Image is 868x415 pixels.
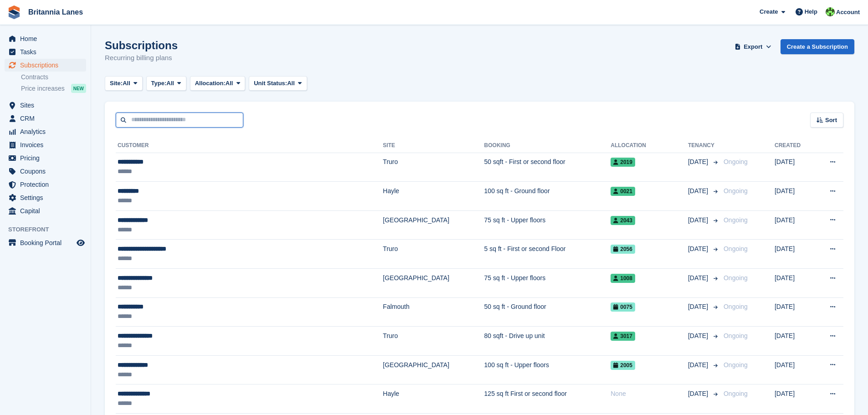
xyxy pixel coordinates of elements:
span: 3017 [611,332,635,341]
span: 0075 [611,302,635,312]
span: 2056 [611,245,635,254]
span: All [123,79,130,88]
td: [DATE] [775,355,814,384]
a: menu [5,46,86,58]
p: Recurring billing plans [105,53,178,63]
td: Truro [383,327,484,356]
span: Sites [20,99,75,112]
a: menu [5,152,86,164]
span: Export [744,42,762,51]
span: [DATE] [688,157,710,167]
button: Unit Status: All [249,76,307,91]
td: [DATE] [775,210,814,240]
a: Contracts [21,73,86,82]
span: Pricing [20,152,75,164]
span: Analytics [20,125,75,138]
span: 2005 [611,361,635,370]
a: menu [5,125,86,138]
td: 50 sq ft - Ground floor [484,297,611,327]
td: Truro [383,240,484,269]
a: menu [5,112,86,125]
span: All [166,79,174,88]
img: stora-icon-8386f47178a22dfd0bd8f6a31ec36ba5ce8667c1dd55bd0f319d3a0aa187defe.svg [7,5,21,19]
th: Site [383,138,484,153]
span: Home [20,32,75,45]
a: Britannia Lanes [25,5,87,20]
span: 1008 [611,274,635,283]
span: Price increases [21,84,65,93]
a: menu [5,178,86,191]
td: [DATE] [775,297,814,327]
a: menu [5,99,86,112]
span: Tasks [20,46,75,58]
span: 0021 [611,187,635,196]
span: [DATE] [688,186,710,196]
span: Create [760,7,778,16]
span: [DATE] [688,389,710,399]
img: Robert Parr [826,7,835,16]
h1: Subscriptions [105,39,178,51]
span: Site: [110,79,123,88]
span: 2019 [611,158,635,167]
span: Invoices [20,138,75,151]
td: Falmouth [383,297,484,327]
a: menu [5,59,86,72]
td: 75 sq ft - Upper floors [484,210,611,240]
span: 2043 [611,216,635,225]
a: menu [5,205,86,217]
a: menu [5,138,86,151]
span: Sort [825,116,837,125]
span: Allocation: [195,79,226,88]
span: Ongoing [724,390,748,397]
span: [DATE] [688,244,710,254]
span: Account [836,8,860,17]
td: 125 sq ft First or second floor [484,384,611,414]
a: menu [5,236,86,249]
span: [DATE] [688,273,710,283]
a: menu [5,32,86,45]
td: [GEOGRAPHIC_DATA] [383,210,484,240]
td: [DATE] [775,327,814,356]
td: Hayle [383,182,484,211]
span: Ongoing [724,274,748,282]
span: Ongoing [724,245,748,252]
div: NEW [71,84,86,93]
button: Export [733,39,773,54]
td: [DATE] [775,153,814,182]
span: Ongoing [724,361,748,369]
a: Create a Subscription [781,39,854,54]
button: Site: All [105,76,143,91]
span: CRM [20,112,75,125]
th: Tenancy [688,138,720,153]
td: Truro [383,153,484,182]
div: None [611,389,688,399]
span: [DATE] [688,215,710,225]
th: Booking [484,138,611,153]
a: menu [5,191,86,204]
td: 5 sq ft - First or second Floor [484,240,611,269]
td: [DATE] [775,269,814,298]
span: All [287,79,295,88]
a: Price increases NEW [21,83,86,93]
td: Hayle [383,384,484,414]
span: [DATE] [688,302,710,312]
span: Ongoing [724,158,748,165]
td: [DATE] [775,182,814,211]
span: [DATE] [688,360,710,370]
td: 100 sq ft - Ground floor [484,182,611,211]
span: Ongoing [724,187,748,195]
td: 50 sqft - First or second floor [484,153,611,182]
th: Allocation [611,138,688,153]
td: 75 sq ft - Upper floors [484,269,611,298]
span: Type: [151,79,167,88]
span: Ongoing [724,216,748,224]
th: Customer [116,138,383,153]
td: [GEOGRAPHIC_DATA] [383,269,484,298]
td: 80 sqft - Drive up unit [484,327,611,356]
span: Ongoing [724,303,748,310]
td: [DATE] [775,240,814,269]
span: Settings [20,191,75,204]
span: Coupons [20,165,75,178]
button: Type: All [146,76,186,91]
td: [DATE] [775,384,814,414]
